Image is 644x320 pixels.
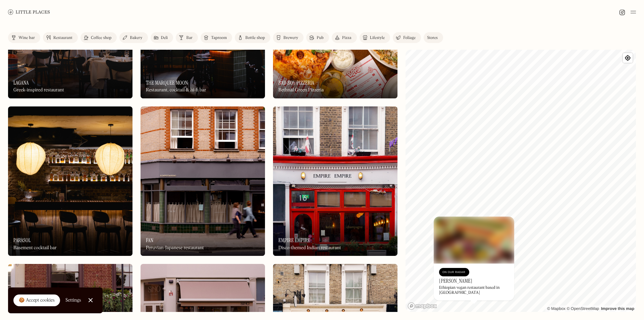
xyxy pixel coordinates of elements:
[146,80,188,86] h3: The Marquee Moon
[8,106,132,256] a: ParasolParasolParasolBasement cocktail bar
[342,36,352,40] div: Pizza
[146,87,206,93] div: Restaurant, cocktail & hi-fi bar
[176,32,198,43] a: Bar
[403,36,416,40] div: Foliage
[91,36,111,40] div: Coffee shop
[306,32,329,43] a: Pub
[245,36,265,40] div: Bottle shop
[211,36,227,40] div: Taproom
[434,217,514,264] img: Beza
[278,245,341,251] div: Disco-themed Indian restaurant
[439,285,509,295] div: Ethiopian vegan restaurant based in [GEOGRAPHIC_DATA]
[13,87,64,93] div: Greek-inspired restaurant
[13,80,29,86] h3: Lagana
[278,87,324,93] div: Bethnal Green Pizzeria
[141,106,265,256] img: Fan
[18,36,35,40] div: Wine bar
[408,302,437,310] a: Mapbox homepage
[273,32,304,43] a: Brewery
[278,80,314,86] h3: Bad Boy Pizzeria
[13,237,31,243] h3: Parasol
[434,217,514,301] a: BezaBezaOn Our Radar[PERSON_NAME]Ethiopian vegan restaurant based in [GEOGRAPHIC_DATA]
[567,306,599,311] a: OpenStreetMap
[186,36,193,40] div: Bar
[547,306,566,311] a: Mapbox
[601,306,634,311] a: Improve this map
[439,278,472,284] h3: [PERSON_NAME]
[360,32,390,43] a: Lifestyle
[13,245,57,251] div: Basement cocktail bar
[317,36,324,40] div: Pub
[13,294,60,307] a: 🍪 Accept cookies
[19,297,55,304] div: 🍪 Accept cookies
[442,269,466,276] div: On Our Radar
[119,32,148,43] a: Bakery
[84,293,97,307] a: Close Cookie Popup
[623,53,633,63] button: Find my location
[151,32,173,43] a: Deli
[130,36,142,40] div: Bakery
[427,36,438,40] div: Stores
[43,32,78,43] a: Restaurant
[273,106,397,256] a: Empire EmpireEmpire EmpireEmpire EmpireDisco-themed Indian restaurant
[90,300,91,301] div: Close Cookie Popup
[393,32,421,43] a: Foliage
[370,36,385,40] div: Lifestyle
[146,245,204,251] div: Peruvian-Japanese restaurant
[161,36,168,40] div: Deli
[283,36,298,40] div: Brewery
[80,32,117,43] a: Coffee shop
[65,298,81,303] div: Settings
[141,106,265,256] a: FanFanFanPeruvian-Japanese restaurant
[53,36,72,40] div: Restaurant
[65,293,81,308] a: Settings
[278,237,310,243] h3: Empire Empire
[332,32,357,43] a: Pizza
[235,32,270,43] a: Bottle shop
[424,32,443,43] a: Stores
[273,106,397,256] img: Empire Empire
[406,50,636,312] canvas: Map
[146,237,153,243] h3: Fan
[8,32,40,43] a: Wine bar
[201,32,232,43] a: Taproom
[8,106,132,256] img: Parasol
